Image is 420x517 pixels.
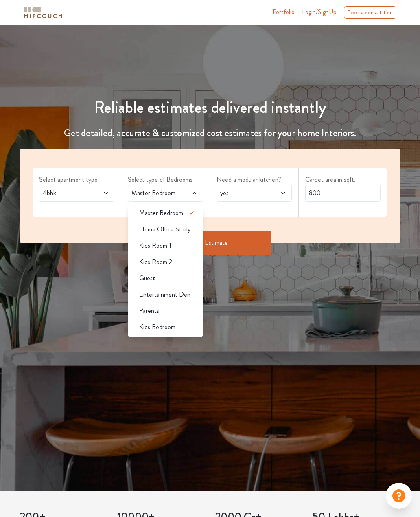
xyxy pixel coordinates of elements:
[5,98,415,117] h1: Reliable estimates delivered instantly
[139,224,190,234] span: Home Office Study
[139,322,175,332] span: Kids Bedroom
[139,208,183,218] span: Master Bedroom
[219,188,269,198] span: yes
[128,175,203,185] label: Select type of Bedrooms
[305,185,381,202] input: Enter area sqft
[5,127,415,139] h4: Get detailed, accurate & customized cost estimates for your home Interiors.
[139,273,155,283] span: Guest
[217,175,292,185] label: Need a modular kitchen?
[139,241,171,251] span: Kids Room 1
[139,257,172,267] span: Kids Room 2
[305,175,381,185] label: Carpet area in sqft.
[139,290,190,299] span: Entertainment Den
[302,7,337,17] span: Login/SignUp
[344,6,396,19] div: Book a consultation
[41,188,92,198] span: 4bhk
[128,202,203,210] div: select 3 more room(s)
[39,175,114,185] label: Select apartment type
[23,3,63,22] span: logo-horizontal.svg
[149,231,271,255] button: Get Estimate
[273,7,295,17] a: Portfolio
[23,5,63,20] img: logo-horizontal.svg
[130,188,181,198] span: Master Bedroom
[139,306,159,316] span: Parents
